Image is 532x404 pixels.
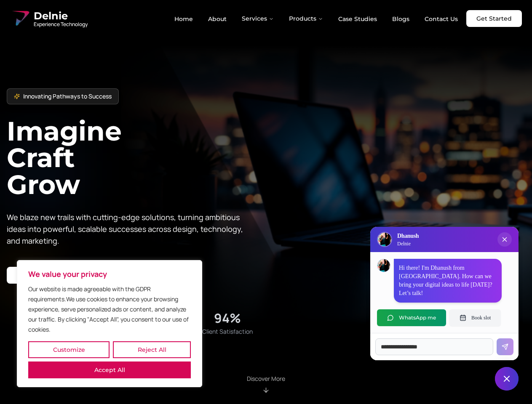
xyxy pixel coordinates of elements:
[449,309,501,326] button: Book slot
[10,8,30,29] img: Delnie Logo
[282,10,330,27] button: Products
[235,10,281,27] button: Services
[34,21,88,28] span: Experience Technology
[10,8,88,29] a: Delnie Logo Full
[28,341,110,358] button: Customize
[331,12,384,26] a: Case Studies
[28,361,191,378] button: Accept All
[399,264,497,298] p: Hi there! I'm Dhanush from [GEOGRAPHIC_DATA]. How can we bring your digital ideas to life [DATE]?...
[495,367,519,391] button: Close chat
[377,259,390,272] img: Dhanush
[247,375,285,394] div: Scroll to About section
[397,232,419,240] h3: Dhanush
[378,233,391,246] img: Delnie Logo
[397,240,419,247] p: Delnie
[214,311,241,326] div: 94%
[168,10,465,27] nav: Main
[385,12,416,26] a: Blogs
[418,12,465,26] a: Contact Us
[202,327,253,336] span: Client Satisfaction
[113,341,191,358] button: Reject All
[466,10,522,27] a: Get Started
[201,12,233,26] a: About
[377,309,446,326] button: WhatsApp me
[23,92,112,101] span: Innovating Pathways to Success
[34,9,88,23] span: Delnie
[28,284,191,335] p: Our website is made agreeable with the GDPR requirements.We use cookies to enhance your browsing ...
[28,269,191,279] p: We value your privacy
[168,12,200,26] a: Home
[7,267,103,284] a: Start your project with us
[497,232,512,247] button: Close chat popup
[247,375,285,383] p: Discover More
[7,211,249,247] p: We blaze new trails with cutting-edge solutions, turning ambitious ideas into powerful, scalable ...
[7,118,266,197] h1: Imagine Craft Grow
